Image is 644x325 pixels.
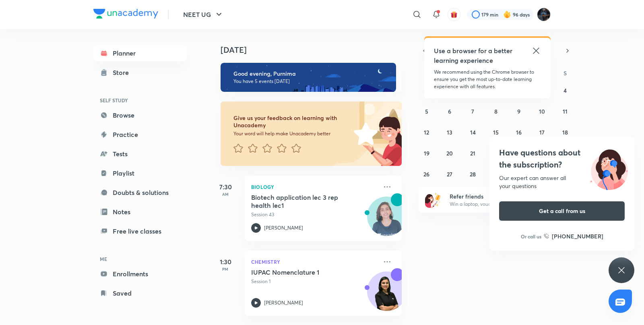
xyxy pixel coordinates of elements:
abbr: October 14, 2025 [470,128,476,136]
abbr: October 12, 2025 [424,128,429,136]
p: Win a laptop, vouchers & more [450,201,549,208]
abbr: October 13, 2025 [447,128,452,136]
h5: 1:30 [209,257,242,267]
p: [PERSON_NAME] [264,224,303,232]
button: October 27, 2025 [443,168,456,180]
p: We recommend using the Chrome browser to ensure you get the most up-to-date learning experience w... [434,68,541,90]
abbr: October 18, 2025 [562,128,568,136]
h6: Give us your feedback on learning with Unacademy [233,114,351,129]
button: October 5, 2025 [420,105,433,118]
button: avatar [448,8,460,21]
a: Practice [93,126,187,143]
div: Store [113,68,134,77]
p: Chemistry [251,257,378,267]
p: Your word will help make Unacademy better [233,130,351,137]
abbr: October 11, 2025 [563,108,568,115]
abbr: October 16, 2025 [516,128,522,136]
abbr: October 6, 2025 [448,108,451,115]
img: Avatar [367,276,406,315]
h5: 7:30 [209,182,242,192]
div: Our expert can answer all your questions [499,174,625,190]
button: NEET UG [178,6,229,23]
h6: [PHONE_NUMBER] [552,232,603,240]
a: Doubts & solutions [93,184,187,201]
p: [PERSON_NAME] [264,299,303,306]
button: October 17, 2025 [536,126,549,139]
abbr: October 21, 2025 [470,149,475,157]
button: October 16, 2025 [512,126,525,139]
button: October 4, 2025 [559,84,572,97]
button: Get a call from us [499,201,625,221]
button: October 26, 2025 [420,168,433,180]
p: PM [209,267,242,271]
p: You have 5 events [DATE] [233,78,389,85]
h4: [DATE] [221,45,410,55]
a: Playlist [93,165,187,181]
abbr: October 7, 2025 [471,108,474,115]
h6: Good evening, Purnima [233,70,389,77]
button: October 6, 2025 [443,105,456,118]
button: October 15, 2025 [489,126,502,139]
abbr: October 4, 2025 [563,87,567,94]
button: October 8, 2025 [489,105,502,118]
a: Tests [93,146,187,162]
button: October 7, 2025 [466,105,479,118]
button: October 14, 2025 [466,126,479,139]
p: AM [209,192,242,197]
h6: SELF STUDY [93,93,187,107]
abbr: October 8, 2025 [494,108,497,115]
h5: Use a browser for a better learning experience [434,46,514,65]
button: October 20, 2025 [443,147,456,159]
abbr: Saturday [563,69,567,77]
button: October 18, 2025 [559,126,572,139]
img: avatar [450,11,458,18]
a: Planner [93,45,187,61]
abbr: October 20, 2025 [446,149,453,157]
h6: ME [93,252,187,266]
img: feedback_image [326,101,402,166]
a: Notes [93,204,187,220]
abbr: October 15, 2025 [493,128,499,136]
img: streak [503,10,511,19]
h6: Refer friends [450,192,549,201]
abbr: October 28, 2025 [470,170,476,178]
a: Free live classes [93,223,187,239]
button: October 12, 2025 [420,126,433,139]
a: Browse [93,107,187,123]
img: Company Logo [93,9,158,19]
a: [PHONE_NUMBER] [544,232,603,240]
a: Saved [93,285,187,301]
button: October 11, 2025 [559,105,572,118]
abbr: October 5, 2025 [425,108,428,115]
abbr: October 19, 2025 [424,149,429,157]
img: Avatar [367,201,406,240]
a: Enrollments [93,266,187,282]
p: Biology [251,182,378,192]
a: Company Logo [93,9,158,21]
img: Purnima Sharma [537,8,551,21]
abbr: October 26, 2025 [423,170,429,178]
button: October 19, 2025 [420,147,433,159]
a: Store [93,64,187,81]
button: October 21, 2025 [466,147,479,159]
abbr: October 10, 2025 [539,108,545,115]
button: October 9, 2025 [512,105,525,118]
img: evening [221,63,396,92]
img: referral [425,192,441,208]
abbr: October 17, 2025 [539,128,545,136]
abbr: October 27, 2025 [447,170,452,178]
abbr: October 9, 2025 [517,108,520,115]
h5: Biotech application lec 3 rep health lec1 [251,193,351,209]
p: Session 1 [251,278,378,285]
p: Session 43 [251,211,378,218]
button: October 13, 2025 [443,126,456,139]
h5: IUPAC Nomenclature 1 [251,268,351,276]
h4: Have questions about the subscription? [499,147,625,171]
p: Or call us [521,233,541,240]
button: October 28, 2025 [466,168,479,180]
button: October 10, 2025 [536,105,549,118]
img: ttu_illustration_new.svg [584,147,634,190]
